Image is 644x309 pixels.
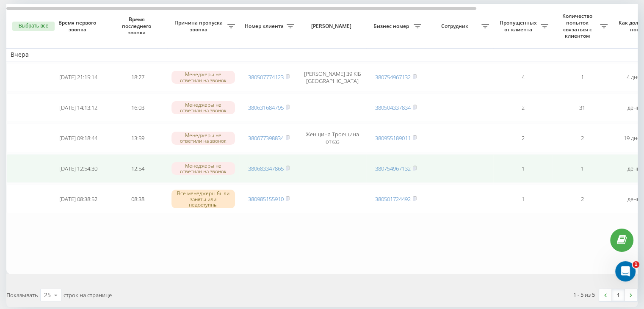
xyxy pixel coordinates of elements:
td: 13:59 [108,124,167,152]
td: [DATE] 14:13:12 [49,94,108,122]
td: 12:54 [108,154,167,183]
span: строк на странице [64,291,112,299]
div: Менеджеры не ответили на звонок [171,162,235,175]
iframe: Intercom live chat [615,261,636,281]
td: [DATE] 12:54:30 [49,154,108,183]
button: Выбрать все [12,22,55,31]
a: 380985155910 [248,195,284,203]
a: 380504337834 [375,104,411,111]
a: 380754967132 [375,73,411,81]
a: 380507774123 [248,73,284,81]
a: 380501724492 [375,195,411,203]
td: [PERSON_NAME] 39 КІБ [GEOGRAPHIC_DATA] [299,63,366,92]
td: 1 [553,63,612,92]
td: 08:38 [108,185,167,213]
td: 18:27 [108,63,167,92]
a: 380754967132 [375,165,411,172]
td: 16:03 [108,94,167,122]
span: Сотрудник [430,23,481,30]
span: Бизнес номер [370,23,414,30]
div: 1 - 5 из 5 [573,290,595,299]
div: Менеджеры не ответили на звонок [171,71,235,83]
span: Время первого звонка [55,19,101,33]
div: Все менеджеры были заняты или недоступны [171,190,235,208]
span: Количество попыток связаться с клиентом [557,13,600,39]
span: Причина пропуска звонка [171,19,227,33]
span: 1 [633,261,639,268]
td: 31 [553,94,612,122]
a: 380683347865 [248,165,284,172]
a: 380677398834 [248,134,284,142]
td: 4 [493,63,553,92]
td: Женщина Троещина отказ [299,124,366,152]
td: 2 [553,124,612,152]
td: [DATE] 08:38:52 [49,185,108,213]
div: Менеджеры не ответили на звонок [171,132,235,144]
a: 380955189011 [375,134,411,142]
span: Показывать [6,291,38,299]
span: Пропущенных от клиента [498,19,541,33]
a: 380631684795 [248,104,284,111]
span: Время последнего звонка [115,16,160,36]
a: 1 [612,289,625,301]
span: [PERSON_NAME] [306,23,359,30]
td: 2 [493,94,553,122]
div: Менеджеры не ответили на звонок [171,101,235,114]
td: 1 [493,185,553,213]
td: 1 [493,154,553,183]
td: 1 [553,154,612,183]
td: 2 [553,185,612,213]
span: Номер клиента [243,23,287,30]
td: [DATE] 09:18:44 [49,124,108,152]
div: 25 [44,291,51,299]
td: 2 [493,124,553,152]
td: [DATE] 21:15:14 [49,63,108,92]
